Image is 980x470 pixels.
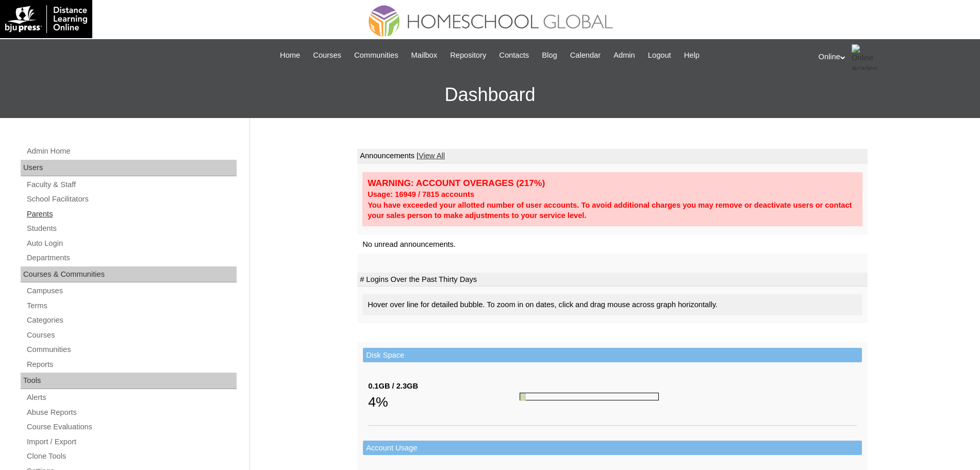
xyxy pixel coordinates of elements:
[368,177,857,189] div: WARNING: ACCOUNT OVERAGES (217%)
[368,200,857,221] div: You have exceeded your allotted number of user accounts. To avoid additional charges you may remo...
[349,49,404,61] a: Communities
[363,348,862,363] td: Disk Space
[565,49,606,61] a: Calendar
[368,392,520,412] div: 4%
[357,235,868,254] td: No unread announcements.
[26,435,237,448] a: Import / Export
[499,49,529,61] span: Contacts
[26,208,237,221] a: Parents
[362,294,862,315] div: Hover over line for detailed bubble. To zoom in on dates, click and drag mouse across graph horiz...
[26,421,237,433] a: Course Evaluations
[537,49,562,61] a: Blog
[411,49,438,61] span: Mailbox
[275,49,305,61] a: Home
[26,222,237,235] a: Students
[26,193,237,206] a: School Facilitators
[445,49,491,61] a: Repository
[26,251,237,264] a: Departments
[26,343,237,356] a: Communities
[368,190,474,198] strong: Usage: 16949 / 7815 accounts
[280,49,300,61] span: Home
[679,49,705,61] a: Help
[494,49,534,61] a: Contacts
[643,49,676,61] a: Logout
[354,49,398,61] span: Communities
[852,44,877,70] img: Online Academy
[608,49,640,61] a: Admin
[308,49,346,61] a: Courses
[450,49,486,61] span: Repository
[570,49,601,61] span: Calendar
[368,381,520,392] div: 0.1GB / 2.3GB
[26,237,237,250] a: Auto Login
[26,145,237,158] a: Admin Home
[26,406,237,419] a: Abuse Reports
[21,373,237,389] div: Tools
[26,284,237,297] a: Campuses
[542,49,557,61] span: Blog
[26,299,237,312] a: Terms
[5,72,975,118] h3: Dashboard
[5,5,87,33] img: logo-white.png
[26,450,237,463] a: Clone Tools
[357,273,868,287] td: # Logins Over the Past Thirty Days
[26,178,237,191] a: Faculty & Staff
[313,49,341,61] span: Courses
[363,441,862,456] td: Account Usage
[357,149,868,163] td: Announcements |
[21,160,237,176] div: Users
[26,329,237,342] a: Courses
[26,358,237,371] a: Reports
[648,49,671,61] span: Logout
[613,49,635,61] span: Admin
[21,266,237,283] div: Courses & Communities
[406,49,443,61] a: Mailbox
[419,152,445,160] a: View All
[26,391,237,404] a: Alerts
[26,314,237,327] a: Categories
[819,44,970,70] div: Online
[684,49,700,61] span: Help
